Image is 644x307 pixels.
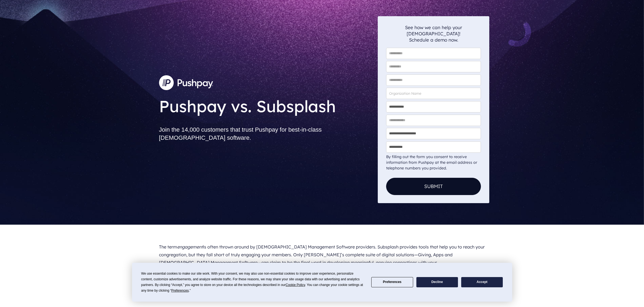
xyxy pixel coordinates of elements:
i: engagement [177,244,203,250]
span: Cookie Policy [286,283,305,287]
div: We use essential cookies to make our site work. With your consent, we may also use non-essential ... [141,271,365,294]
span: Preferences [171,289,189,292]
div: Cookie Consent Prompt [132,263,512,302]
p: See how we can help your [DEMOGRAPHIC_DATA]! Schedule a demo now. [386,24,481,43]
button: Decline [416,277,458,288]
button: Accept [461,277,503,288]
button: Preferences [371,277,413,288]
button: Submit [386,178,481,195]
div: By filling out the form you consent to receive information from Pushpay at the email address or t... [386,154,481,171]
input: Organization Name [386,88,481,99]
p: The term is often thrown around by [DEMOGRAPHIC_DATA] Management Software providers. Subsplash pr... [159,241,485,276]
h2: Join the 14,000 customers that trust Pushpay for best-in-class [DEMOGRAPHIC_DATA] software. [159,121,374,146]
h1: Pushpay vs. Subsplash [159,92,374,117]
